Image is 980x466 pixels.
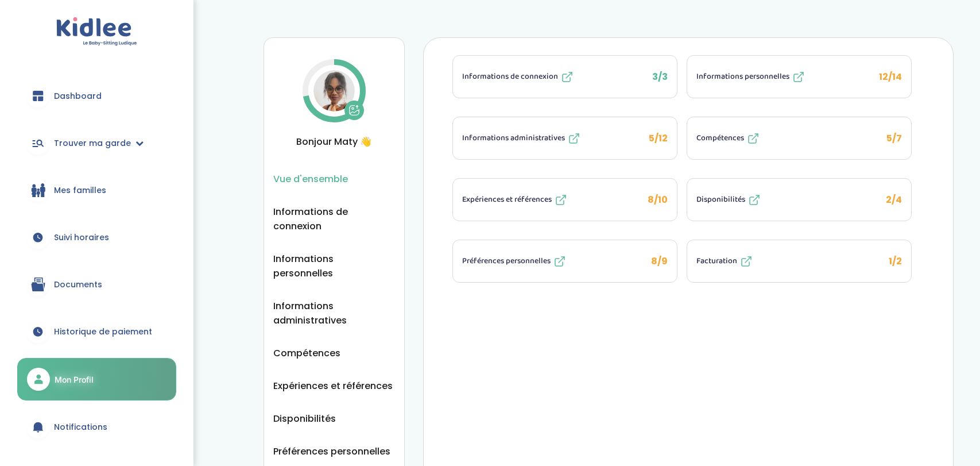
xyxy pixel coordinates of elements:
span: Informations administratives [462,132,565,144]
img: Avatar [313,70,355,111]
span: Disponibilités [696,194,745,206]
button: Informations administratives [273,299,395,328]
button: Expériences et références 8/10 [453,179,677,221]
a: Trouver ma garde [17,122,176,164]
a: Historique de paiement [17,311,176,352]
a: Mes familles [17,170,176,211]
span: Documents [54,279,102,291]
span: Suivi horaires [54,232,109,244]
span: Dashboard [54,90,102,102]
span: Préférences personnelles [462,255,551,267]
span: Facturation [696,255,737,267]
a: Dashboard [17,75,176,117]
li: 3/3 [452,55,677,98]
span: 1/2 [889,255,902,268]
button: Informations de connexion [273,205,395,233]
span: Mon Profil [55,373,94,386]
span: Notifications [54,421,107,433]
span: 12/14 [879,70,902,83]
li: 1/2 [687,240,912,283]
button: Informations personnelles [273,252,395,280]
span: 8/9 [651,255,668,268]
button: Préférences personnelles 8/9 [453,240,677,282]
button: Expériences et références [273,379,393,393]
button: Disponibilités [273,411,336,426]
li: 5/7 [687,117,912,160]
a: Documents [17,264,176,305]
li: 12/14 [687,55,912,98]
button: Facturation 1/2 [687,240,911,282]
a: Suivi horaires [17,217,176,258]
button: Informations administratives 5/12 [453,117,677,159]
span: 8/10 [648,193,668,206]
span: Bonjour Maty 👋 [273,134,395,149]
span: 5/7 [886,132,902,145]
button: Disponibilités 2/4 [687,179,911,221]
button: Vue d'ensemble [273,172,348,186]
span: Mes familles [54,184,106,197]
button: Compétences [273,346,340,360]
span: 3/3 [652,70,668,83]
a: Notifications [17,406,176,448]
img: logo.svg [56,17,137,47]
span: 2/4 [886,193,902,206]
button: Informations de connexion 3/3 [453,56,677,98]
li: 8/9 [452,240,677,283]
li: 5/12 [452,117,677,160]
span: Expériences et références [462,194,552,206]
span: Informations personnelles [696,71,789,83]
span: Historique de paiement [54,326,152,338]
a: Mon Profil [17,358,176,400]
li: 8/10 [452,178,677,221]
li: 2/4 [687,178,912,221]
button: Préférences personnelles [273,444,390,459]
button: Informations personnelles 12/14 [687,56,911,98]
button: Compétences 5/7 [687,117,911,159]
span: Informations de connexion [462,71,558,83]
span: Trouver ma garde [54,137,131,149]
span: Compétences [696,132,744,144]
span: 5/12 [649,132,668,145]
